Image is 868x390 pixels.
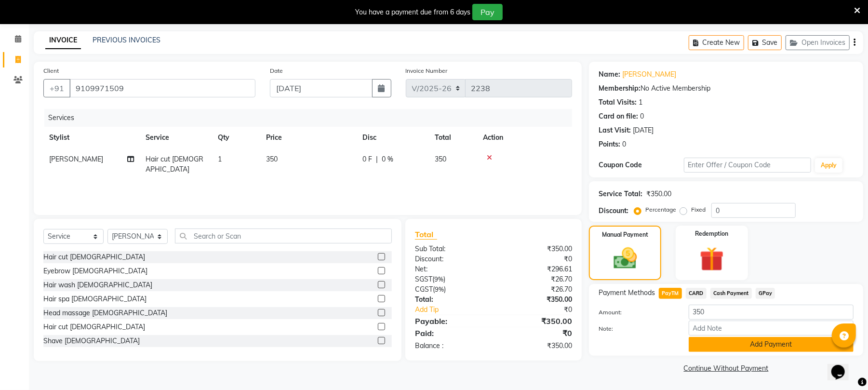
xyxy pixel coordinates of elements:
a: PREVIOUS INVOICES [93,36,160,44]
button: Pay [472,4,503,20]
span: 350 [266,155,278,163]
div: ( ) [408,274,494,284]
button: Save [748,35,782,50]
span: 9% [435,285,444,293]
label: Redemption [695,229,728,238]
a: INVOICE [45,32,81,49]
label: Client [43,67,59,75]
div: Service Total: [599,189,642,199]
div: Hair cut [DEMOGRAPHIC_DATA] [43,322,145,332]
span: GPay [756,288,775,299]
label: Date [270,67,283,75]
div: ₹350.00 [494,295,579,305]
span: Payment Methods [599,288,655,298]
th: Service [140,127,212,148]
label: Percentage [645,205,676,214]
div: ₹296.61 [494,264,579,274]
th: Qty [212,127,260,148]
span: CARD [686,288,707,299]
div: ₹0 [494,327,579,339]
div: Sub Total: [408,244,494,254]
div: 0 [640,111,644,121]
img: _gift.svg [692,244,732,274]
input: Search by Name/Mobile/Email/Code [69,79,255,97]
div: You have a payment due from 6 days [355,7,470,17]
div: Card on file: [599,111,638,121]
div: Points: [599,139,620,149]
th: Stylist [43,127,140,148]
label: Note: [591,324,681,333]
div: ₹0 [494,254,579,264]
div: Balance : [408,341,494,351]
div: Coupon Code [599,160,683,170]
div: Total Visits: [599,97,637,108]
th: Total [429,127,477,148]
span: 1 [218,155,222,163]
div: Hair wash [DEMOGRAPHIC_DATA] [43,280,152,290]
div: ₹350.00 [494,315,579,327]
button: Open Invoices [786,35,850,50]
span: | [376,154,378,164]
div: ₹26.70 [494,274,579,284]
button: Create New [689,35,744,50]
span: 0 % [382,154,393,164]
span: [PERSON_NAME] [49,155,103,163]
div: Head massage [DEMOGRAPHIC_DATA] [43,308,167,318]
label: Amount: [591,308,681,317]
input: Add Note [689,321,854,336]
img: _cash.svg [606,245,644,272]
label: Fixed [691,205,706,214]
input: Enter Offer / Coupon Code [684,158,811,173]
div: No Active Membership [599,83,854,94]
div: Name: [599,69,620,80]
span: 9% [434,275,443,283]
span: CGST [415,285,433,294]
span: Hair cut [DEMOGRAPHIC_DATA] [146,155,203,174]
div: Paid: [408,327,494,339]
div: ₹350.00 [494,341,579,351]
div: Discount: [408,254,494,264]
div: Total: [408,295,494,305]
a: Add Tip [408,305,508,315]
div: Eyebrow [DEMOGRAPHIC_DATA] [43,266,147,276]
th: Action [477,127,572,148]
th: Disc [357,127,429,148]
div: Last Visit: [599,125,631,135]
div: ₹350.00 [646,189,671,199]
label: Manual Payment [602,230,648,239]
div: ₹26.70 [494,284,579,295]
div: Hair cut [DEMOGRAPHIC_DATA] [43,252,145,262]
label: Invoice Number [406,67,448,75]
div: Discount: [599,206,628,216]
th: Price [260,127,357,148]
div: Membership: [599,83,641,94]
div: Shave [DEMOGRAPHIC_DATA] [43,336,140,346]
input: Amount [689,305,854,320]
span: PayTM [659,288,682,299]
span: 0 F [362,154,372,164]
div: ₹350.00 [494,244,579,254]
a: Continue Without Payment [591,363,861,374]
button: Add Payment [689,337,854,352]
div: [DATE] [633,125,654,135]
span: Total [415,229,437,240]
iframe: chat widget [828,351,858,380]
a: [PERSON_NAME] [622,69,676,80]
div: 1 [639,97,642,108]
div: Hair spa [DEMOGRAPHIC_DATA] [43,294,147,304]
span: Cash Payment [710,288,752,299]
div: Net: [408,264,494,274]
div: ( ) [408,284,494,295]
div: ₹0 [508,305,579,315]
button: Apply [815,158,842,173]
div: 0 [622,139,626,149]
div: Services [44,109,579,127]
button: +91 [43,79,70,97]
span: 350 [435,155,446,163]
span: SGST [415,275,432,283]
div: Payable: [408,315,494,327]
input: Search or Scan [175,229,392,243]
